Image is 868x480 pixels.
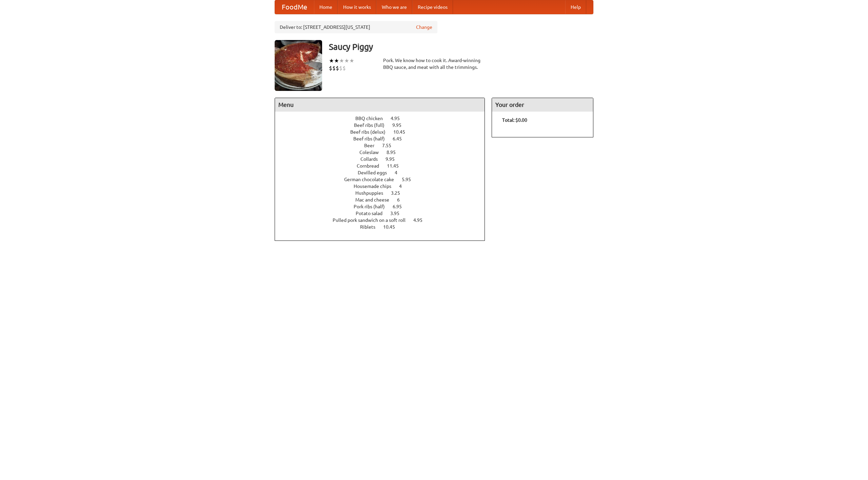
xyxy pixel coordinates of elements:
li: $ [342,64,346,72]
li: ★ [329,57,334,64]
h4: Menu [275,98,485,112]
li: $ [332,64,336,72]
a: Recipe videos [412,0,453,14]
li: $ [336,64,339,72]
span: 5.95 [402,177,418,182]
a: FoodMe [275,0,314,14]
span: 4.95 [413,217,429,223]
a: Beer 7.55 [364,143,404,148]
a: Housemade chips 4 [354,184,414,189]
a: Mac and cheese 6 [355,197,412,203]
span: 9.95 [392,122,408,128]
a: Pulled pork sandwich on a soft roll 4.95 [333,217,435,223]
span: 9.95 [386,156,401,162]
span: Beer [364,143,381,148]
span: Devilled eggs [358,170,394,175]
span: Potato salad [356,211,389,216]
li: ★ [344,57,349,64]
span: 6 [397,197,407,203]
a: Collards 9.95 [360,156,407,162]
img: angular.jpg [275,40,322,91]
span: Riblets [360,224,382,230]
a: Beef ribs (full) 9.95 [354,122,414,128]
span: Pulled pork sandwich on a soft roll [333,217,412,223]
a: How it works [338,0,376,14]
h3: Saucy Piggy [329,40,593,54]
a: Riblets 10.45 [360,224,408,230]
span: 6.95 [393,204,409,209]
a: Home [314,0,338,14]
span: Beef ribs (full) [354,122,391,128]
h4: Your order [492,98,593,112]
span: Coleslaw [359,150,386,155]
span: BBQ chicken [355,116,390,121]
div: Deliver to: [STREET_ADDRESS][US_STATE] [275,21,437,33]
li: ★ [334,57,339,64]
li: ★ [349,57,354,64]
span: Collards [360,156,384,162]
a: Coleslaw 8.95 [359,150,408,155]
span: 4 [399,184,409,189]
span: 7.55 [382,143,398,148]
a: Change [416,24,432,31]
li: $ [329,64,332,72]
span: Beef ribs (half) [353,136,392,141]
a: Devilled eggs 4 [358,170,410,175]
span: 4.95 [391,116,407,121]
span: 10.45 [393,129,412,135]
span: 8.95 [387,150,402,155]
a: Who we are [376,0,412,14]
a: BBQ chicken 4.95 [355,116,412,121]
span: 11.45 [387,163,406,169]
span: Housemade chips [354,184,398,189]
span: Pork ribs (half) [354,204,392,209]
span: Mac and cheese [355,197,396,203]
span: 3.95 [390,211,406,216]
a: Pork ribs (half) 6.95 [354,204,414,209]
span: 4 [395,170,404,175]
a: Help [565,0,586,14]
span: German chocolate cake [344,177,401,182]
span: 10.45 [383,224,402,230]
span: Beef ribs (delux) [350,129,392,135]
span: 3.25 [391,190,407,196]
div: Pork. We know how to cook it. Award-winning BBQ sauce, and meat with all the trimmings. [383,57,485,71]
a: Beef ribs (half) 6.45 [353,136,414,141]
a: German chocolate cake 5.95 [344,177,423,182]
span: Hushpuppies [355,190,390,196]
b: Total: $0.00 [502,117,527,123]
a: Beef ribs (delux) 10.45 [350,129,418,135]
a: Cornbread 11.45 [357,163,411,169]
span: Cornbread [357,163,386,169]
a: Potato salad 3.95 [356,211,412,216]
a: Hushpuppies 3.25 [355,190,413,196]
span: 6.45 [393,136,409,141]
li: $ [339,64,342,72]
li: ★ [339,57,344,64]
